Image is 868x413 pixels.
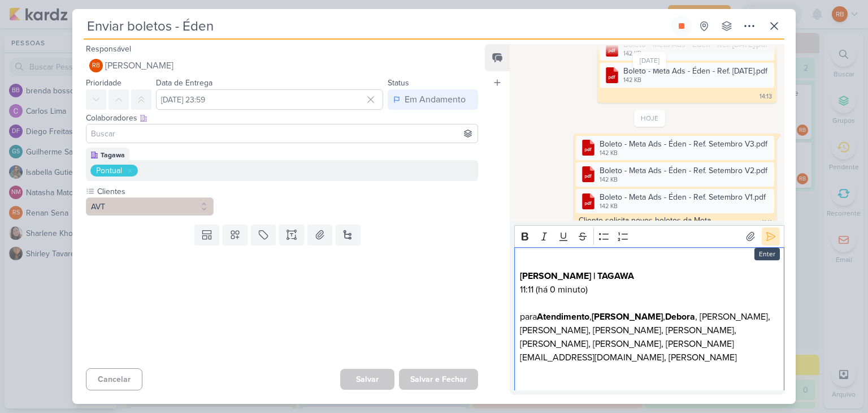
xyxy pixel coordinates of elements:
div: Boleto - Meta Ads - Éden - Ref. [DATE].pdf [623,65,767,77]
button: AVT [86,197,214,216]
div: Boleto - Meta Ads - Éden - Ref. Setembro 1.pdf [600,63,774,87]
div: Boleto - Meta Ads - Éden - Ref. Setembro V2.pdf [600,165,767,177]
div: Editor toolbar [514,225,784,247]
div: 11:11 [762,218,772,227]
div: Cliente solicita novos boletos da Meta [579,216,711,225]
div: Em Andamento [405,93,466,106]
button: Cancelar [86,368,142,390]
div: Boleto - Meta Ads - Éden - Ref. Setembro V3.pdf [576,136,774,160]
div: 14:13 [759,92,772,101]
strong: [PERSON_NAME] | TAGAWA [520,270,634,282]
div: 142 KB [600,149,767,158]
input: Buscar [89,127,475,140]
label: Clientes [96,186,214,197]
div: Tagawa [101,150,125,160]
label: Prioridade [86,78,121,88]
p: 11:11 (há 0 minuto) [520,283,778,296]
div: Colaboradores [86,112,478,124]
button: Em Andamento [388,89,478,110]
p: para , , , [PERSON_NAME], [PERSON_NAME], [PERSON_NAME], [PERSON_NAME], [PERSON_NAME], [PERSON_NAM... [520,310,778,364]
label: Data de Entrega [156,78,212,88]
div: Boleto - Meta Ads - Éden - Ref. Setembro V3.pdf [600,138,767,150]
input: Select a date [156,89,383,110]
div: 142 KB [600,175,767,184]
strong: Atendimento [537,311,589,322]
div: 142 KB [623,76,767,85]
div: Enter [754,248,780,260]
span: [PERSON_NAME] [105,59,173,72]
p: RB [92,63,100,69]
label: Responsável [86,44,131,54]
div: Rogerio Bispo [89,59,103,72]
div: Boleto - Meta Ads - Éden - Ref. Setembro V1.pdf [576,189,774,213]
div: Parar relógio [677,21,686,31]
div: 142 KB [623,49,767,58]
div: Pontual [96,165,122,177]
input: Kard Sem Título [84,16,669,36]
div: Boleto - Meta Ads - Éden - Ref. Setembro 2.pdf [600,36,774,61]
div: Boleto - Meta Ads - Éden - Ref. Setembro V1.pdf [600,191,766,203]
label: Status [388,78,409,88]
button: RB [PERSON_NAME] [86,55,478,76]
strong: Debora [665,311,695,322]
strong: [PERSON_NAME] [592,311,663,322]
div: Boleto - Meta Ads - Éden - Ref. Setembro V2.pdf [576,162,774,187]
div: 142 KB [600,202,766,211]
